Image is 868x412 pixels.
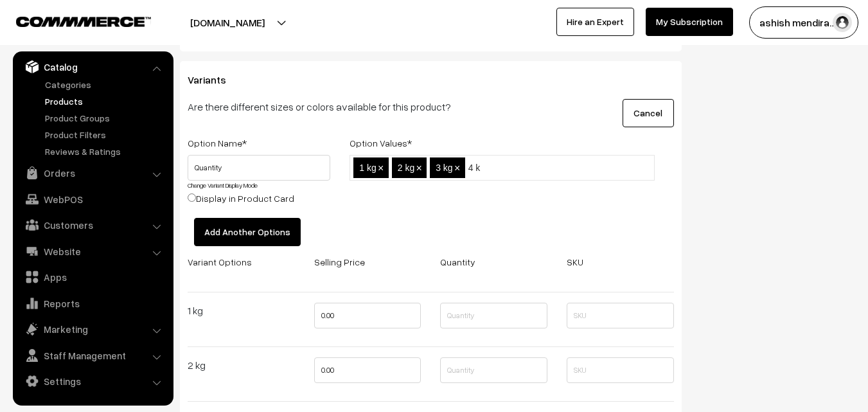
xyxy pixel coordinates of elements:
label: Quantity [440,255,475,269]
input: SKU [567,303,674,328]
a: Staff Management [16,344,169,367]
label: SKU [567,255,583,269]
img: user [833,13,852,32]
a: Reviews & Ratings [42,145,169,158]
span: × [454,163,460,174]
button: ashish mendira… [749,6,858,39]
a: Marketing [16,318,169,341]
label: Selling Price [314,255,365,269]
span: × [378,163,384,174]
a: My Subscription [646,8,733,36]
span: 2 kg [398,163,414,173]
input: SKU [567,357,674,383]
a: Reports [16,292,169,315]
a: Apps [16,265,169,289]
a: Products [42,94,169,108]
input: Price [314,303,421,328]
span: Variants [188,73,242,86]
input: Option Name [188,155,330,181]
a: Product Groups [42,111,169,125]
span: 3 kg [436,163,452,173]
input: Display in Product Card [188,193,196,202]
a: Website [16,240,169,263]
a: Catalog [16,55,169,78]
a: Settings [16,370,169,393]
span: × [416,163,421,174]
button: [DOMAIN_NAME] [145,6,310,39]
input: Quantity [440,357,547,383]
button: Cancel [623,99,674,127]
a: Categories [42,78,169,91]
a: Product Filters [42,128,169,141]
p: Are there different sizes or colors available for this product? [188,99,505,114]
img: COMMMERCE [16,17,151,26]
a: WebPOS [16,188,169,211]
a: Orders [16,161,169,184]
span: 1 kg [359,163,376,173]
a: Change Variant Display Mode [188,181,258,189]
label: Option Name [188,136,247,150]
input: Price [314,357,421,383]
div: 2 kg [188,357,295,373]
a: Hire an Expert [556,8,634,36]
div: 1 kg [188,303,295,318]
label: Display in Product Card [188,192,294,205]
label: Variant Options [188,255,252,269]
input: Quantity [440,303,547,328]
button: Add Another Options [194,218,301,246]
a: Customers [16,213,169,237]
a: COMMMERCE [16,13,128,28]
label: Option Values [350,136,412,150]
